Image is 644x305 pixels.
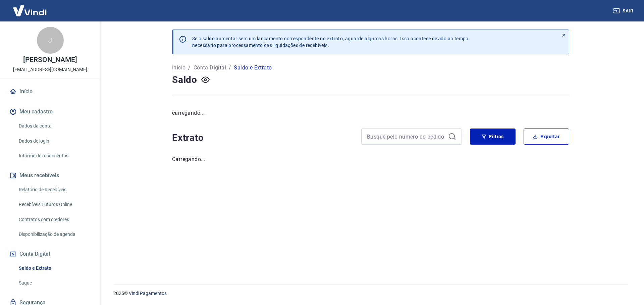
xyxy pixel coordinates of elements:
button: Meus recebíveis [8,168,92,183]
p: / [229,64,231,72]
div: J [37,27,64,54]
button: Filtros [470,129,516,145]
button: Sair [612,5,636,17]
p: [EMAIL_ADDRESS][DOMAIN_NAME] [13,66,87,73]
button: Meu cadastro [8,104,92,119]
a: Início [8,84,92,99]
p: 2025 © [113,290,628,297]
a: Saldo e Extrato [16,261,92,275]
p: Carregando... [172,155,569,163]
a: Contratos com credores [16,213,92,226]
p: / [188,64,191,72]
a: Dados de login [16,134,92,148]
a: Recebíveis Futuros Online [16,198,92,211]
h4: Extrato [172,131,353,145]
a: Vindi Pagamentos [129,291,167,296]
a: Início [172,64,185,72]
a: Saque [16,276,92,290]
p: Saldo e Extrato [234,64,272,72]
img: Vindi [8,0,52,21]
a: Conta Digital [194,64,226,72]
button: Conta Digital [8,247,92,261]
a: Informe de rendimentos [16,149,92,163]
p: carregando... [172,109,569,117]
a: Dados da conta [16,119,92,133]
a: Relatório de Recebíveis [16,183,92,197]
input: Busque pelo número do pedido [367,132,445,142]
button: Exportar [524,129,569,145]
a: Disponibilização de agenda [16,227,92,241]
h4: Saldo [172,73,197,87]
p: [PERSON_NAME] [23,56,77,63]
p: Se o saldo aumentar sem um lançamento correspondente no extrato, aguarde algumas horas. Isso acon... [192,35,469,49]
